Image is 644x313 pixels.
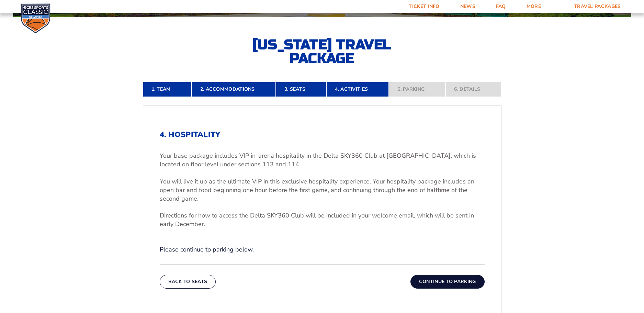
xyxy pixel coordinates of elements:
p: You will live it up as the ultimate VIP in this exclusive hospitality experience. Your hospitalit... [160,177,485,203]
p: Please continue to parking below. [160,245,485,254]
a: 2. Accommodations [192,82,276,97]
a: 1. Team [143,82,192,97]
p: Directions for how to access the Delta SKY360 Club will be included in your welcome email, which ... [160,211,485,228]
img: CBS Sports Classic [21,3,50,33]
h2: [US_STATE] Travel Package [247,38,398,65]
p: Your base package includes VIP in-arena hospitality in the Delta SKY360 Club at [GEOGRAPHIC_DATA]... [160,152,485,169]
button: Back To Seats [160,275,216,289]
h2: 4. Hospitality [160,130,485,139]
button: Continue To Parking [410,275,485,289]
a: 3. Seats [276,82,326,97]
